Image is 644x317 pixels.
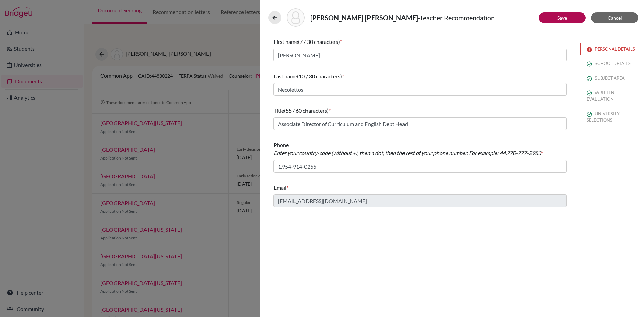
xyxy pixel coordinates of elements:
span: (55 / 60 characters) [284,107,329,114]
img: error-544570611efd0a2d1de9.svg [587,47,592,52]
button: UNIVERSITY SELECTIONS [580,108,644,126]
span: Last name [273,73,297,79]
button: PERSONAL DETAILS [580,43,644,55]
span: First name [273,38,298,45]
button: SCHOOL DETAILS [580,58,644,69]
img: check_circle_outline-e4d4ac0f8e9136db5ab2.svg [587,61,592,67]
button: SUBJECT AREA [580,72,644,84]
i: Enter your country-code (without +), then a dot, then the rest of your phone number. For example:... [273,150,541,156]
img: check_circle_outline-e4d4ac0f8e9136db5ab2.svg [587,76,592,81]
span: (7 / 30 characters) [298,38,340,45]
button: WRITTEN EVALUATION [580,87,644,105]
strong: [PERSON_NAME] [PERSON_NAME] [310,13,418,22]
span: (10 / 30 characters) [297,73,342,79]
span: Title [273,107,284,114]
span: - Teacher Recommendation [418,13,495,22]
span: Email [273,184,286,191]
img: check_circle_outline-e4d4ac0f8e9136db5ab2.svg [587,90,592,96]
span: Phone [273,142,541,156]
img: check_circle_outline-e4d4ac0f8e9136db5ab2.svg [587,112,592,117]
